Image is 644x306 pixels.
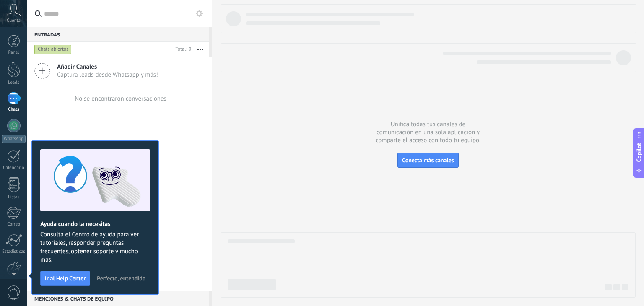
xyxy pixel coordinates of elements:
button: Perfecto, entendido [93,272,149,285]
div: Entradas [27,27,209,42]
span: Conecta más canales [402,156,454,164]
span: Cuenta [7,18,21,23]
button: Conecta más canales [397,153,458,168]
button: Ir al Help Center [40,271,90,286]
div: No se encontraron conversaciones [75,95,166,103]
h2: Ayuda cuando la necesitas [40,220,150,228]
div: Menciones & Chats de equipo [27,291,209,306]
span: Añadir Canales [57,63,158,71]
div: Chats [2,107,26,112]
span: Consulta el Centro de ayuda para ver tutoriales, responder preguntas frecuentes, obtener soporte ... [40,231,150,264]
span: Perfecto, entendido [97,275,145,281]
div: Listas [2,194,26,200]
div: WhatsApp [2,135,26,143]
div: Chats abiertos [34,44,72,54]
div: Panel [2,50,26,55]
span: Ir al Help Center [45,275,86,281]
div: Total: 0 [172,45,191,54]
span: Captura leads desde Whatsapp y más! [57,71,158,79]
div: Correo [2,222,26,227]
span: Copilot [635,143,643,162]
div: Calendario [2,165,26,171]
div: Estadísticas [2,249,26,254]
div: Leads [2,80,26,86]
